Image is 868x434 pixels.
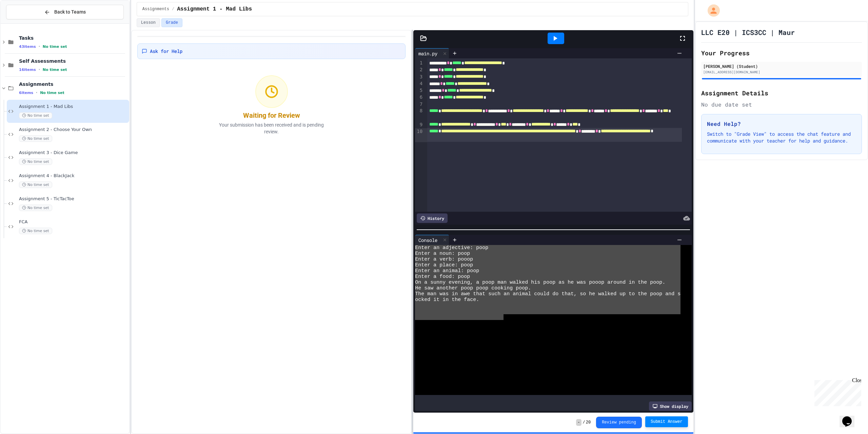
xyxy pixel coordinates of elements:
[645,416,688,427] button: Submit Answer
[701,27,795,37] h1: LLC E20 | ICS3CC | Maur
[415,108,423,121] div: 8
[19,91,33,95] span: 6 items
[576,419,581,426] span: -
[19,205,52,211] span: No time set
[39,67,40,72] span: •
[19,112,52,119] span: No time set
[415,74,423,80] div: 3
[36,90,37,95] span: •
[3,3,47,43] div: Chat with us now!Close
[19,150,128,156] span: Assignment 3 - Dice Game
[43,44,67,49] span: No time set
[243,111,300,120] div: Waiting for Review
[583,420,585,425] span: /
[701,100,862,109] div: No due date set
[703,63,860,69] div: [PERSON_NAME] (Student)
[415,121,423,128] div: 9
[651,419,683,424] span: Submit Answer
[812,377,861,406] iframe: chat widget
[415,128,423,142] div: 10
[19,35,128,41] span: Tasks
[703,70,860,75] div: [EMAIL_ADDRESS][DOMAIN_NAME]
[6,5,124,19] button: Back to Teams
[19,196,128,202] span: Assignment 5 - TicTacToe
[19,158,52,165] span: No time set
[150,48,182,55] span: Ask for Help
[415,251,470,257] span: Enter a noun: poop
[707,120,856,128] h3: Need Help?
[415,291,680,297] span: The man was in awe that such an animal could do that, so he walked up to the poop and s
[596,417,642,428] button: Review pending
[415,80,423,87] div: 4
[137,18,160,27] button: Lesson
[415,101,423,108] div: 7
[415,245,488,251] span: Enter an adjective: poop
[415,274,470,280] span: Enter a food: poop
[211,121,333,135] p: Your submission has been received and is pending review.
[19,58,128,64] span: Self Assessments
[415,50,441,57] div: main.py
[19,219,128,225] span: FCA
[415,67,423,73] div: 2
[840,407,861,427] iframe: chat widget
[19,68,36,72] span: 16 items
[415,94,423,101] div: 6
[701,88,862,98] h2: Assignment Details
[649,401,692,411] div: Show display
[415,285,531,291] span: He saw another poop poop cooking poop.
[19,182,52,188] span: No time set
[142,6,169,12] span: Assignments
[54,8,86,16] span: Back to Teams
[19,81,128,87] span: Assignments
[415,60,423,67] div: 1
[415,297,479,303] span: ocked it in the face.
[19,44,36,49] span: 43 items
[701,48,862,58] h2: Your Progress
[415,257,473,262] span: Enter a verb: pooop
[415,235,449,245] div: Console
[177,5,252,13] span: Assignment 1 - Mad Libs
[19,127,128,133] span: Assignment 2 - Choose Your Own
[415,262,473,268] span: Enter a place: poop
[415,87,423,94] div: 5
[19,135,52,142] span: No time set
[19,228,52,234] span: No time set
[19,173,128,179] span: Assignment 4 - BlackJack
[40,91,64,95] span: No time set
[415,268,479,274] span: Enter an animal: poop
[415,48,449,58] div: main.py
[586,420,591,425] span: 20
[417,213,448,223] div: History
[161,18,182,27] button: Grade
[415,280,665,285] span: On a sunny evening, a poop man walked his poop as he was pooop around in the poop.
[701,3,722,18] div: My Account
[415,237,441,244] div: Console
[172,6,174,12] span: /
[707,131,856,144] p: Switch to "Grade View" to access the chat feature and communicate with your teacher for help and ...
[43,68,67,72] span: No time set
[19,104,128,110] span: Assignment 1 - Mad Libs
[39,44,40,49] span: •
